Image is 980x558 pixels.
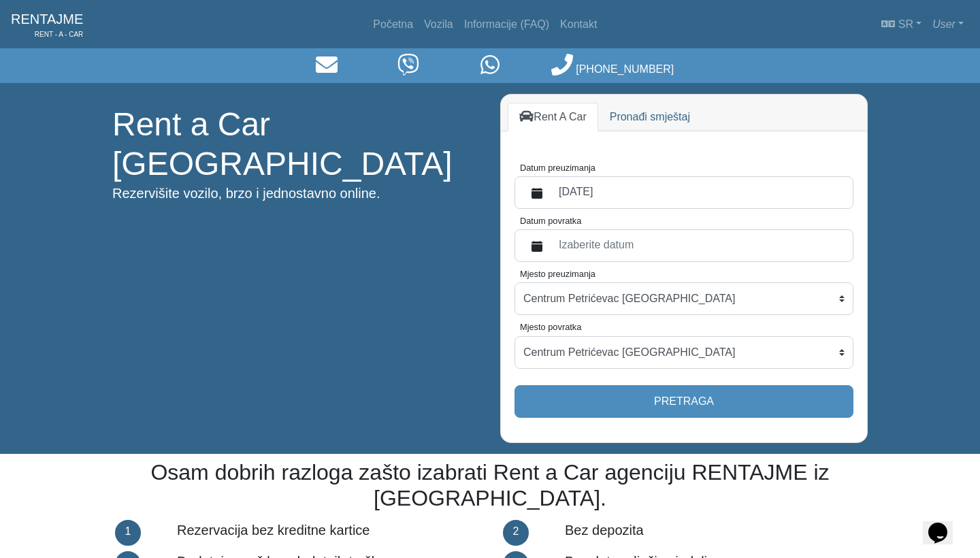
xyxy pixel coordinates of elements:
span: sr [898,18,913,30]
h1: Rent a Car [GEOGRAPHIC_DATA] [112,105,480,183]
a: Početna [367,11,419,38]
span: RENT - A - CAR [11,29,83,39]
label: Mjesto preuzimanja [520,267,595,280]
a: Kontakt [555,11,602,38]
svg: calendar fill [532,241,542,252]
button: calendar fill [523,233,551,258]
iframe: chat widget [923,504,966,544]
em: User [932,18,955,30]
label: Datum preuzimanja [520,161,595,174]
a: Rent A Car [508,103,598,131]
label: Datum povratka [520,214,581,227]
a: RENTAJMERENT - A - CAR [11,5,83,43]
a: User [927,11,969,38]
a: Informacije (FAQ) [459,11,555,38]
svg: calendar fill [532,188,542,199]
div: Rezervacija bez kreditne kartice [167,517,490,548]
h2: Osam dobrih razloga zašto izabrati Rent a Car agenciju RENTAJME iz [GEOGRAPHIC_DATA]. [112,459,868,512]
a: sr [876,11,927,38]
span: [PHONE_NUMBER] [576,63,674,75]
label: Izaberite datum [551,233,845,258]
div: 1 [115,520,141,546]
a: [PHONE_NUMBER] [551,63,674,75]
p: Rezervišite vozilo, brzo i jednostavno online. [112,183,480,203]
label: Mjesto povratka [520,321,581,333]
a: Vozila [419,11,459,38]
label: [DATE] [551,180,845,205]
button: Pretraga [514,385,853,418]
div: 2 [503,520,529,546]
button: calendar fill [523,180,551,205]
div: Bez depozita [555,517,878,548]
a: Pronađi smještaj [598,103,702,131]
